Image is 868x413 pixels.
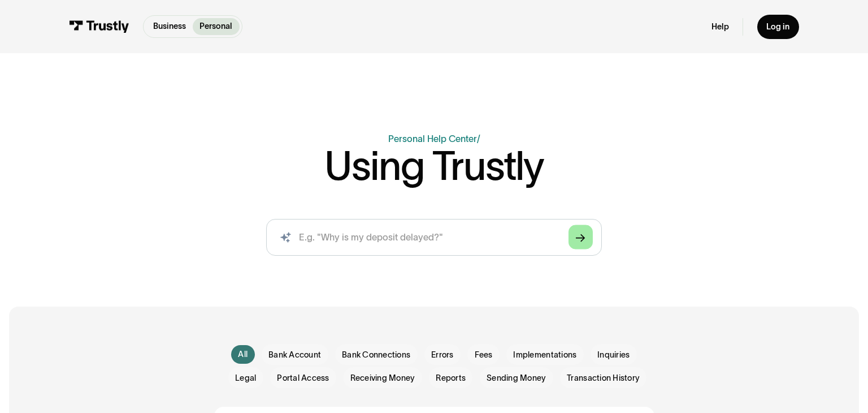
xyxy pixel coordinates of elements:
[477,134,480,144] div: /
[757,15,799,39] a: Log in
[567,372,640,384] span: Transaction History
[266,219,602,256] form: Search
[431,349,454,361] span: Errors
[69,20,129,33] img: Trustly Logo
[231,345,254,364] a: All
[487,372,546,384] span: Sending Money
[235,372,256,384] span: Legal
[193,18,240,35] a: Personal
[153,20,186,33] p: Business
[214,344,654,388] form: Email Form
[597,349,630,361] span: Inquiries
[277,372,329,384] span: Portal Access
[711,21,729,32] a: Help
[475,349,493,361] span: Fees
[324,145,543,186] h1: Using Trustly
[238,349,248,360] div: All
[766,21,789,32] div: Log in
[146,18,193,35] a: Business
[199,20,232,33] p: Personal
[513,349,576,361] span: Implementations
[350,372,415,384] span: Receiving Money
[266,219,602,256] input: search
[388,134,477,144] a: Personal Help Center
[436,372,466,384] span: Reports
[268,349,321,361] span: Bank Account
[342,349,410,361] span: Bank Connections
